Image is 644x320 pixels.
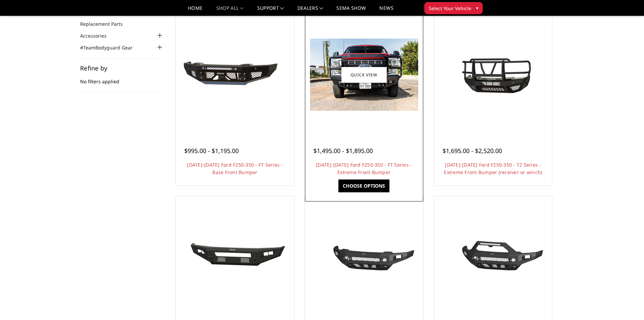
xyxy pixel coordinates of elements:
[610,287,644,320] iframe: Chat Widget
[80,65,164,71] h5: Refine by
[80,44,141,51] a: #TeamBodyguard Gear
[444,162,542,175] a: [DATE]-[DATE] Ford F250-350 - T2 Series - Extreme Front Bumper (receiver or winch)
[436,17,551,132] a: 2023-2026 Ford F250-350 - T2 Series - Extreme Front Bumper (receiver or winch) 2023-2026 Ford F25...
[307,198,422,313] a: 2023-2025 Ford F250-350 - Freedom Series - Base Front Bumper (non-winch) 2023-2025 Ford F250-350 ...
[424,2,483,14] button: Select Your Vehicle
[436,198,551,313] a: 2023-2025 Ford F250-350 - Freedom Series - Sport Front Bumper (non-winch) Multiple lighting options
[181,49,289,100] img: 2023-2025 Ford F250-350 - FT Series - Base Front Bumper
[379,6,393,16] a: News
[429,5,471,12] span: Select Your Vehicle
[216,6,244,16] a: shop all
[184,147,239,155] span: $995.00 - $1,195.00
[307,17,422,132] a: 2023-2026 Ford F250-350 - FT Series - Extreme Front Bumper 2023-2026 Ford F250-350 - FT Series - ...
[316,162,412,175] a: [DATE]-[DATE] Ford F250-350 - FT Series - Extreme Front Bumper
[188,6,202,16] a: Home
[336,6,366,16] a: SEMA Show
[338,179,389,192] a: Choose Options
[341,67,387,83] a: Quick view
[443,147,502,155] span: $1,695.00 - $2,520.00
[297,6,323,16] a: Dealers
[439,44,547,105] img: 2023-2026 Ford F250-350 - T2 Series - Extreme Front Bumper (receiver or winch)
[80,20,131,27] a: Replacement Parts
[177,198,292,313] a: 2023-2025 Ford F250-350 - A2L Series - Base Front Bumper
[187,162,283,175] a: [DATE]-[DATE] Ford F250-350 - FT Series - Base Front Bumper
[177,17,292,132] a: 2023-2025 Ford F250-350 - FT Series - Base Front Bumper
[181,231,289,280] img: 2023-2025 Ford F250-350 - A2L Series - Base Front Bumper
[257,6,284,16] a: Support
[476,4,478,12] span: ▾
[310,39,418,111] img: 2023-2026 Ford F250-350 - FT Series - Extreme Front Bumper
[80,65,164,92] div: No filters applied
[439,230,547,281] img: 2023-2025 Ford F250-350 - Freedom Series - Sport Front Bumper (non-winch)
[313,147,373,155] span: $1,495.00 - $1,895.00
[80,32,115,39] a: Accessories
